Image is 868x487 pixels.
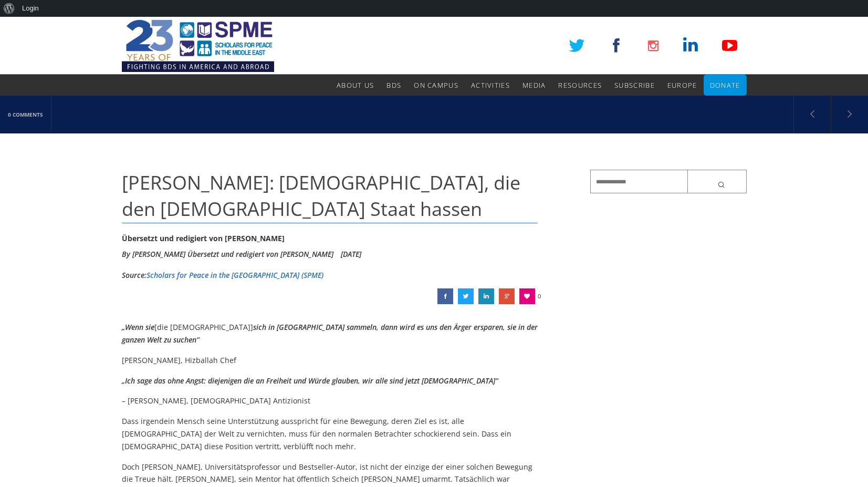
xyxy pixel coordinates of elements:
[414,75,458,96] a: On Campus
[471,80,510,90] span: Activities
[122,267,323,283] div: Source:
[667,75,697,96] a: Europe
[122,321,538,346] p: [die [DEMOGRAPHIC_DATA]]
[122,376,498,386] em: „Ich sage das ohne Angst: diejenigen die an Freiheit und Würde glauben, wir alle sind jetzt [DEMO...
[522,75,546,96] a: Media
[386,75,401,96] a: BDS
[710,80,740,90] span: Donate
[437,288,453,304] a: Paul Bogdanor: Juden, die den jüdischen Staat hassen
[499,288,515,304] a: Paul Bogdanor: Juden, die den jüdischen Staat hassen
[147,270,323,280] a: Scholars for Peace in the [GEOGRAPHIC_DATA] (SPME)
[122,354,538,367] p: [PERSON_NAME], Hizballah Chef
[558,80,602,90] span: Resources
[122,17,274,75] img: SPME
[122,231,538,246] div: Übersetzt und redigiert von [PERSON_NAME]
[522,80,546,90] span: Media
[122,322,154,332] em: „Wenn sie
[458,288,474,304] a: Paul Bogdanor: Juden, die den jüdischen Staat hassen
[414,80,458,90] span: On Campus
[337,75,374,96] a: About Us
[538,288,541,304] span: 0
[478,288,494,304] a: Paul Bogdanor: Juden, die den jüdischen Staat hassen
[122,322,538,345] em: sich in [GEOGRAPHIC_DATA] sammeln, dann wird es uns den Ärger ersparen, sie in der ganzen Welt zu...
[471,75,510,96] a: Activities
[122,395,538,407] p: – [PERSON_NAME], [DEMOGRAPHIC_DATA] Antizionist
[710,75,740,96] a: Donate
[122,170,520,222] span: [PERSON_NAME]: [DEMOGRAPHIC_DATA], die den [DEMOGRAPHIC_DATA] Staat hassen
[558,75,602,96] a: Resources
[337,80,374,90] span: About Us
[341,246,361,262] li: [DATE]
[122,246,333,262] li: By [PERSON_NAME] Übersetzt und redigiert von [PERSON_NAME]
[122,415,538,452] p: Dass irgendein Mensch seine Unterstützung ausspricht für eine Bewegung, deren Ziel es ist, alle [...
[614,80,655,90] span: Subscribe
[667,80,697,90] span: Europe
[614,75,655,96] a: Subscribe
[386,80,401,90] span: BDS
